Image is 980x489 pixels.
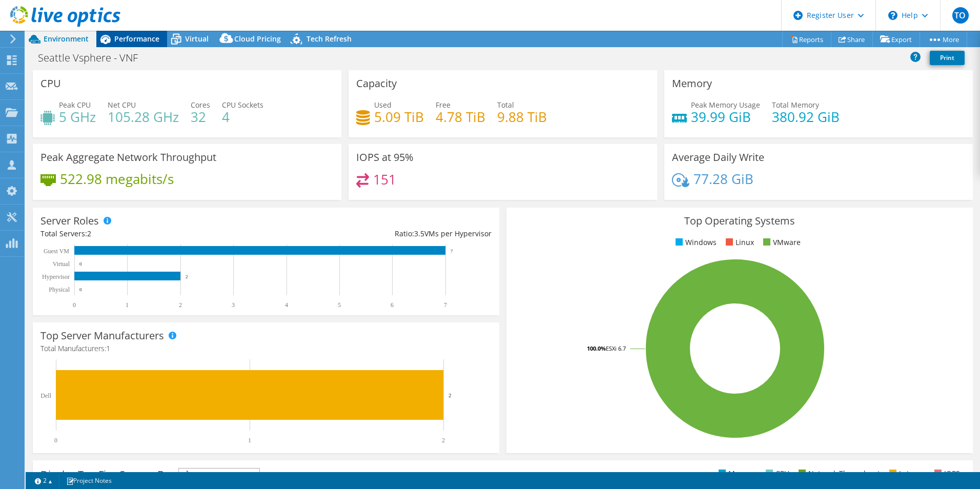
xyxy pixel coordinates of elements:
[514,215,965,227] h3: Top Operating Systems
[28,474,59,487] a: 2
[59,111,96,123] h4: 5 GHz
[44,34,89,44] span: Environment
[186,274,188,279] text: 2
[763,468,789,479] li: CPU
[796,468,880,479] li: Network Throughput
[888,11,897,20] svg: \n
[59,474,119,487] a: Project Notes
[444,301,447,309] text: 7
[179,301,182,309] text: 2
[887,468,925,479] li: Latency
[587,344,606,352] tspan: 100.0%
[222,111,263,123] h4: 4
[44,248,69,255] text: Guest VM
[391,301,394,309] text: 6
[126,301,129,309] text: 1
[497,100,514,110] span: Total
[723,237,754,248] li: Linux
[691,100,760,110] span: Peak Memory Usage
[33,52,154,64] h1: Seattle Vsphere - VNF
[932,468,960,479] li: IOPS
[606,344,626,352] tspan: ESXi 6.7
[40,215,99,227] h3: Server Roles
[266,228,492,239] div: Ratio: VMs per Hypervisor
[234,34,281,44] span: Cloud Pricing
[106,343,110,353] span: 1
[414,229,424,238] span: 3.5
[782,31,831,47] a: Reports
[356,78,397,89] h3: Capacity
[114,34,159,44] span: Performance
[60,173,174,185] h4: 522.98 megabits/s
[191,100,210,110] span: Cores
[87,229,91,238] span: 2
[59,100,91,110] span: Peak CPU
[232,301,235,309] text: 3
[108,100,136,110] span: Net CPU
[716,468,757,479] li: Memory
[54,437,57,444] text: 0
[672,152,764,163] h3: Average Daily Write
[42,273,70,280] text: Hypervisor
[772,100,819,110] span: Total Memory
[40,152,216,163] h3: Peak Aggregate Network Throughput
[40,228,266,239] div: Total Servers:
[761,237,801,248] li: VMware
[40,392,51,399] text: Dell
[73,301,76,309] text: 0
[497,111,547,123] h4: 9.88 TiB
[307,34,352,44] span: Tech Refresh
[79,261,82,267] text: 0
[448,392,452,398] text: 2
[285,301,288,309] text: 4
[436,100,451,110] span: Free
[772,111,840,123] h4: 380.92 GiB
[338,301,341,309] text: 5
[40,343,492,354] h4: Total Manufacturers:
[222,100,263,110] span: CPU Sockets
[49,286,70,293] text: Physical
[952,7,969,24] span: TO
[673,237,717,248] li: Windows
[191,111,210,123] h4: 32
[374,100,392,110] span: Used
[374,111,424,123] h4: 5.09 TiB
[872,31,920,47] a: Export
[185,34,209,44] span: Virtual
[451,249,453,254] text: 7
[672,78,712,89] h3: Memory
[693,173,753,185] h4: 77.28 GiB
[920,31,967,47] a: More
[831,31,873,47] a: Share
[40,78,61,89] h3: CPU
[691,111,760,123] h4: 39.99 GiB
[930,51,965,65] a: Print
[179,468,259,481] span: IOPS
[108,111,179,123] h4: 105.28 GHz
[40,330,164,341] h3: Top Server Manufacturers
[436,111,485,123] h4: 4.78 TiB
[373,174,396,185] h4: 151
[53,260,70,268] text: Virtual
[248,437,251,444] text: 1
[356,152,414,163] h3: IOPS at 95%
[79,287,82,292] text: 0
[442,437,445,444] text: 2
